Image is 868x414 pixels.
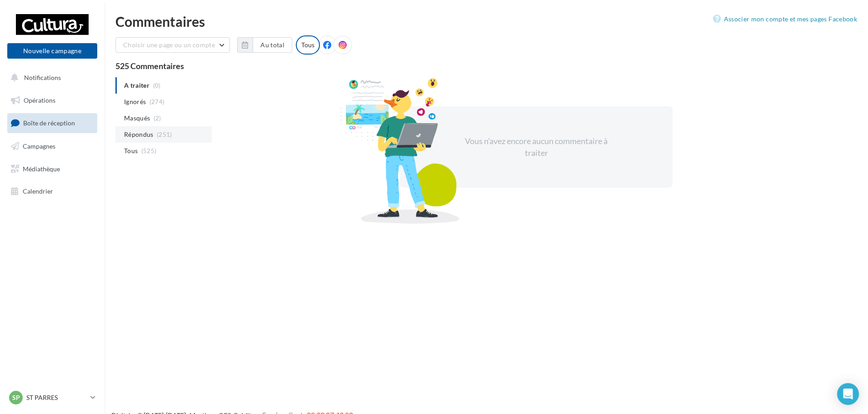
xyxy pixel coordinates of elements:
[253,37,292,53] button: Au total
[23,119,75,127] span: Boîte de réception
[713,14,857,25] a: Associer mon compte et mes pages Facebook
[23,165,60,172] span: Médiathèque
[5,182,99,201] a: Calendrier
[123,41,215,49] span: Choisir une page ou un compte
[124,114,150,123] span: Masqués
[296,35,320,55] div: Tous
[237,37,292,53] button: Au total
[154,115,161,122] span: (2)
[7,43,97,59] button: Nouvelle campagne
[12,393,20,402] span: SP
[5,113,99,133] a: Boîte de réception
[5,137,99,156] a: Campagnes
[23,142,55,150] span: Campagnes
[115,62,857,70] div: 525 Commentaires
[26,393,87,402] p: ST PARRES
[24,96,55,104] span: Opérations
[5,68,95,87] button: Notifications
[115,15,857,28] div: Commentaires
[458,135,614,159] div: Vous n'avez encore aucun commentaire à traiter
[141,147,157,155] span: (525)
[23,187,53,195] span: Calendrier
[24,74,61,81] span: Notifications
[124,146,138,155] span: Tous
[837,383,859,405] div: Open Intercom Messenger
[150,98,165,105] span: (274)
[5,91,99,110] a: Opérations
[5,160,99,179] a: Médiathèque
[115,37,230,53] button: Choisir une page ou un compte
[157,131,172,138] span: (251)
[124,97,146,106] span: Ignorés
[124,130,154,139] span: Répondus
[7,389,97,406] a: SP ST PARRES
